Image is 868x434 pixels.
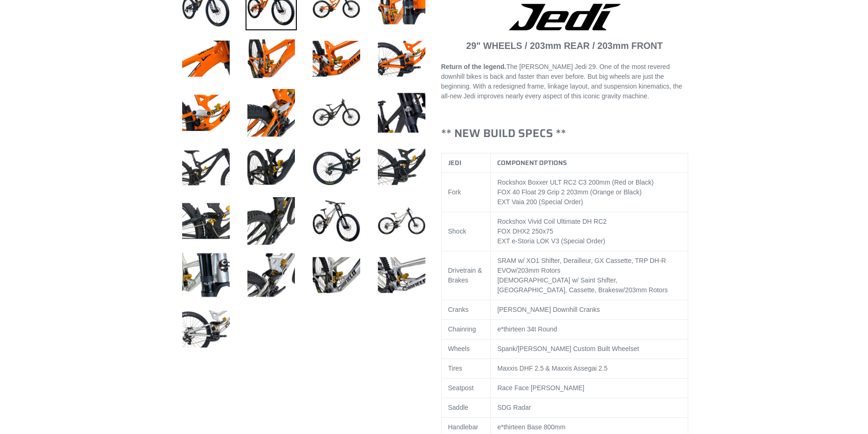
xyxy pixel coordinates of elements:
span: FOX DHX2 250x75 [497,227,553,235]
td: Drivetrain & Brakes [441,251,491,300]
img: Load image into Gallery viewer, JEDI 29 - Complete Bike [180,33,232,84]
strong: 29" WHEELS / 203mm REAR / 203mm FRONT [466,41,663,51]
strong: Return of the legend. [441,63,506,70]
img: Load image into Gallery viewer, JEDI 29 - Complete Bike [246,141,297,193]
span: Spank/[PERSON_NAME] Custom Built Wheelset [497,345,639,352]
th: COMPONENT OPTIONS [491,153,688,173]
img: Load image into Gallery viewer, JEDI 29 - Complete Bike [180,141,232,193]
span: TRP DH-R EVO [497,257,666,274]
img: Load image into Gallery viewer, JEDI 29 - Complete Bike [376,33,427,84]
th: JEDI [441,153,491,173]
span: EXT Vaia 200 (Special Order) [497,198,583,206]
img: Load image into Gallery viewer, JEDI 29 - Complete Bike [180,195,232,247]
td: Wheels [441,339,491,359]
h3: ** NEW BUILD SPECS ** [441,127,688,140]
span: EXT e-Storia LOK V3 (Special Order) [497,237,605,245]
img: Load image into Gallery viewer, JEDI 29 - Complete Bike [311,33,362,84]
div: SRAM w/ XO1 Shifter, Derailleur, GX Cassette, w/203mm Rotors [497,256,681,276]
td: [PERSON_NAME] Downhill Cranks [491,300,688,320]
img: Load image into Gallery viewer, JEDI 29 - Complete Bike [376,141,427,193]
img: Load image into Gallery viewer, JEDI 29 - Complete Bike [311,141,362,193]
img: Load image into Gallery viewer, JEDI 29 - Complete Bike [376,249,427,301]
div: [DEMOGRAPHIC_DATA] w/ Saint Shifter, [GEOGRAPHIC_DATA], Cassette, Brakes w/203mm Rotors [497,276,681,295]
img: Load image into Gallery viewer, JEDI 29 - Complete Bike [246,249,297,301]
img: Load image into Gallery viewer, JEDI 29 - Complete Bike [180,87,232,138]
img: Load image into Gallery viewer, JEDI 29 - Complete Bike [180,249,232,301]
img: Load image into Gallery viewer, JEDI 29 - Complete Bike [376,87,427,138]
span: Rockshox Vivid Coil Ultimate DH RC2 [497,218,607,225]
span: FOX 40 Float 29 Grip 2 203mm (Orange or Black) [497,188,642,196]
img: Load image into Gallery viewer, JEDI 29 - Complete Bike [246,195,297,247]
td: Maxxis DHF 2.5 & Maxxis Assegai 2.5 [491,359,688,379]
img: Load image into Gallery viewer, JEDI 29 - Complete Bike [376,195,427,247]
img: Jedi Logo [509,4,621,30]
td: Race Face [PERSON_NAME] [491,379,688,398]
td: Saddle [441,398,491,418]
td: Fork [441,173,491,212]
img: Load image into Gallery viewer, JEDI 29 - Complete Bike [311,195,362,247]
img: Load image into Gallery viewer, JEDI 29 - Complete Bike [246,87,297,138]
td: SDG Radar [491,398,688,418]
img: Load image into Gallery viewer, JEDI 29 - Complete Bike [180,303,232,355]
p: The [PERSON_NAME] Jedi 29. One of the most revered downhill bikes is back and faster than ever be... [441,62,688,101]
td: e*thirteen 34t Round [491,320,688,339]
td: Cranks [441,300,491,320]
img: Load image into Gallery viewer, JEDI 29 - Complete Bike [246,33,297,84]
td: Shock [441,212,491,251]
span: Rockshox Boxxer ULT RC2 C3 200mm (Red or Black) [497,179,654,186]
img: Load image into Gallery viewer, JEDI 29 - Complete Bike [311,87,362,138]
td: Tires [441,359,491,379]
td: Chainring [441,320,491,339]
img: Load image into Gallery viewer, JEDI 29 - Complete Bike [311,249,362,301]
td: Seatpost [441,379,491,398]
